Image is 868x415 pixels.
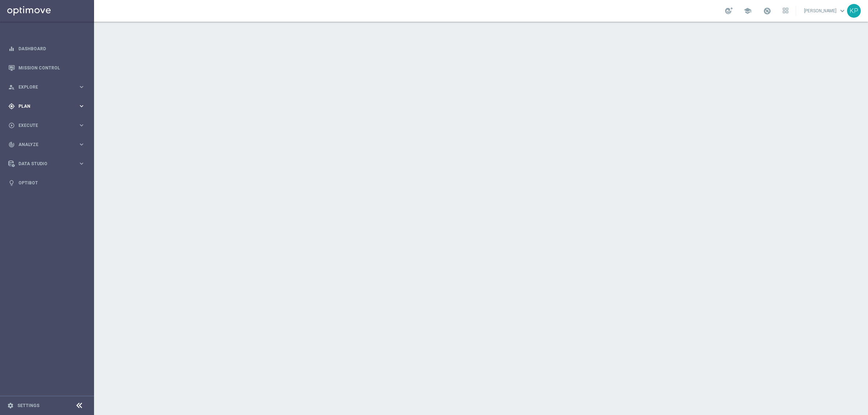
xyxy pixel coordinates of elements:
[18,173,85,192] a: Optibot
[18,85,78,89] span: Explore
[18,39,85,58] a: Dashboard
[78,141,85,148] i: keyboard_arrow_right
[8,173,85,192] div: Optibot
[17,403,39,408] a: Settings
[8,46,85,52] button: equalizer Dashboard
[8,123,85,128] button: play_circle_outline Execute keyboard_arrow_right
[78,103,85,110] i: keyboard_arrow_right
[18,142,78,147] span: Analyze
[847,4,861,18] div: KP
[18,162,78,166] span: Data Studio
[838,7,846,15] span: keyboard_arrow_down
[8,46,15,52] i: equalizer
[803,5,847,16] a: [PERSON_NAME]keyboard_arrow_down
[8,103,85,109] button: gps_fixed Plan keyboard_arrow_right
[744,7,752,15] span: school
[18,104,78,108] span: Plan
[8,122,15,129] i: play_circle_outline
[8,65,85,71] button: Mission Control
[8,84,78,90] div: Explore
[78,84,85,90] i: keyboard_arrow_right
[8,180,15,186] i: lightbulb
[8,180,85,186] button: lightbulb Optibot
[8,39,85,58] div: Dashboard
[7,402,14,409] i: settings
[8,84,85,90] button: person_search Explore keyboard_arrow_right
[8,103,15,110] i: gps_fixed
[78,160,85,167] i: keyboard_arrow_right
[8,142,85,147] button: track_changes Analyze keyboard_arrow_right
[8,84,15,90] i: person_search
[18,123,78,128] span: Execute
[8,161,85,167] button: Data Studio keyboard_arrow_right
[8,122,78,129] div: Execute
[8,141,78,148] div: Analyze
[8,141,15,148] i: track_changes
[8,58,85,77] div: Mission Control
[78,122,85,129] i: keyboard_arrow_right
[8,103,78,110] div: Plan
[8,161,78,167] div: Data Studio
[18,58,85,77] a: Mission Control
